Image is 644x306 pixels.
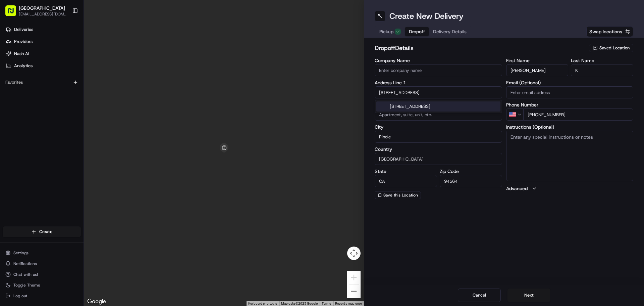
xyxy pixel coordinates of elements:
div: Start new chat [30,64,110,71]
span: Pickup [379,28,393,35]
a: 📗Knowledge Base [4,147,54,160]
span: Saved Location [599,45,630,51]
input: Enter phone number [523,108,634,121]
label: Zip Code [440,169,502,174]
label: First Name [506,58,569,63]
img: 1732323095091-59ea418b-cfe3-43c8-9ae0-d0d06d6fd42c [14,64,26,76]
button: Zoom out [347,285,361,298]
button: Toggle Theme [3,280,81,290]
input: Enter last name [571,64,633,76]
label: Email (Optional) [506,80,634,85]
span: Knowledge Base [13,150,51,157]
span: [PERSON_NAME] [21,104,54,110]
span: Create [39,229,52,235]
button: Start new chat [114,66,122,74]
label: Country [375,147,502,151]
label: State [375,169,437,174]
button: Create [3,226,81,237]
div: Past conversations [7,87,45,93]
a: Powered byPylon [47,166,81,172]
a: Nash AI [3,48,84,59]
input: Enter city [375,131,502,143]
input: Clear [17,43,111,50]
img: Nash [7,7,20,20]
span: Settings [13,250,29,256]
input: Enter company name [375,64,502,76]
button: Next [507,289,550,302]
a: Providers [3,36,84,47]
a: Open this area in Google Maps (opens a new window) [86,297,108,306]
button: [EMAIL_ADDRESS][DOMAIN_NAME] [19,11,67,17]
span: Dropoff [409,28,425,35]
button: Log out [3,291,81,301]
label: Address Line 1 [375,80,502,85]
img: 1736555255976-a54dd68f-1ca7-489b-9aae-adbdc363a1c4 [13,123,19,128]
button: See all [104,86,122,94]
span: Save this Location [383,192,418,198]
span: Analytics [14,63,33,69]
span: Delivery Details [433,28,467,35]
img: Google [86,297,108,306]
a: Terms (opens in new tab) [322,302,331,305]
div: [STREET_ADDRESS] [376,101,500,112]
a: 💻API Documentation [54,147,110,160]
span: [DATE] [94,122,108,128]
span: Deliveries [14,27,33,33]
label: Company Name [375,58,502,63]
input: Enter country [375,153,502,165]
button: Keyboard shortcuts [248,301,277,306]
img: 1736555255976-a54dd68f-1ca7-489b-9aae-adbdc363a1c4 [7,64,19,76]
a: Report a map error [335,302,362,305]
span: API Documentation [63,150,108,157]
span: Log out [13,293,27,299]
span: Pylon [67,167,81,172]
input: Enter first name [506,64,569,76]
div: We're available if you need us! [30,71,92,76]
a: Analytics [3,60,84,71]
span: [DATE] [59,104,73,110]
button: [GEOGRAPHIC_DATA] [19,5,65,11]
label: Last Name [571,58,633,63]
a: Deliveries [3,24,84,35]
button: Swap locations [586,26,633,37]
input: Enter zip code [440,175,502,187]
h1: Create New Delivery [389,11,464,21]
span: Toggle Theme [13,282,40,288]
label: Advanced [506,185,528,192]
label: Phone Number [506,102,634,107]
span: [PERSON_NAME] [PERSON_NAME] [21,122,89,128]
span: Nash AI [14,51,29,57]
button: Chat with us! [3,270,81,279]
button: Settings [3,248,81,258]
img: Dianne Alexi Soriano [7,116,17,127]
h2: dropoff Details [375,43,585,53]
label: City [375,125,502,129]
p: Welcome 👋 [7,27,122,38]
span: Chat with us! [13,272,38,277]
button: Cancel [458,289,501,302]
input: Enter address [375,86,502,98]
button: Zoom in [347,271,361,284]
div: 📗 [7,151,12,156]
span: Notifications [13,261,37,266]
button: Map camera controls [347,247,361,260]
input: Enter email address [506,86,634,98]
div: 💻 [57,151,62,156]
span: Map data ©2025 Google [281,302,318,305]
button: [GEOGRAPHIC_DATA][EMAIL_ADDRESS][DOMAIN_NAME] [3,3,69,19]
button: Notifications [3,259,81,268]
span: Swap locations [589,28,622,35]
span: • [56,104,58,110]
span: • [90,122,93,128]
div: Favorites [3,77,81,88]
span: Providers [14,39,33,45]
input: Enter state [375,175,437,187]
label: Instructions (Optional) [506,125,634,129]
img: Joseph [7,98,17,108]
button: Save this Location [375,191,421,199]
input: Apartment, suite, unit, etc. [375,108,502,121]
button: Advanced [506,185,634,192]
button: Saved Location [589,43,633,53]
div: Suggestions [375,100,502,113]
